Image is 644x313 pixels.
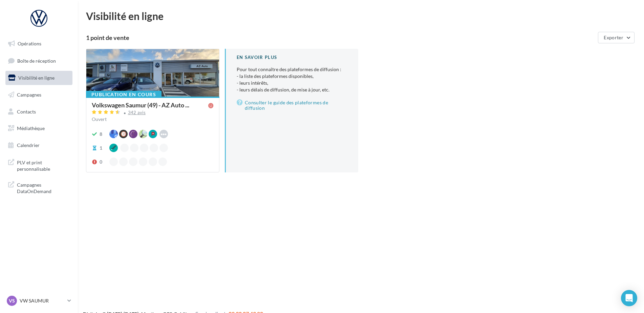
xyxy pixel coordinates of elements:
a: Campagnes [4,88,74,102]
div: Open Intercom Messenger [621,290,637,306]
a: Médiathèque [4,121,74,135]
a: Campagnes DataOnDemand [4,178,74,197]
span: Campagnes DataOnDemand [17,180,70,195]
a: Opérations [4,37,74,51]
span: Médiathèque [17,125,45,131]
a: Visibilité en ligne [4,71,74,85]
span: Campagnes [17,92,41,98]
a: Boîte de réception [4,54,74,68]
div: 1 point de vente [86,35,595,41]
div: 1 [100,145,102,151]
div: 0 [100,159,102,165]
a: 342 avis [92,109,214,117]
li: - leurs délais de diffusion, de mise à jour, etc. [237,86,347,93]
span: Contacts [17,108,36,114]
div: En savoir plus [237,54,347,61]
button: Exporter [598,32,635,43]
span: Ouvert [92,116,107,122]
span: PLV et print personnalisable [17,158,70,172]
span: Boîte de réception [17,58,56,63]
div: Publication en cours [86,91,162,98]
a: PLV et print personnalisable [4,155,74,175]
span: Exporter [604,35,623,40]
a: Calendrier [4,138,74,152]
span: VS [9,297,15,304]
li: - la liste des plateformes disponibles, [237,73,347,80]
p: VW SAUMUR [20,297,65,304]
span: Volkswagen Saumur (49) - AZ Auto ... [92,102,189,108]
div: 342 avis [128,110,146,115]
a: Contacts [4,105,74,119]
span: Calendrier [17,142,40,148]
li: - leurs intérêts, [237,80,347,86]
span: Visibilité en ligne [18,75,55,81]
a: VS VW SAUMUR [5,294,72,307]
a: Consulter le guide des plateformes de diffusion [237,99,347,112]
div: 8 [100,131,102,138]
div: Visibilité en ligne [86,11,636,21]
p: Pour tout connaître des plateformes de diffusion : [237,66,347,93]
span: Opérations [18,41,41,46]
